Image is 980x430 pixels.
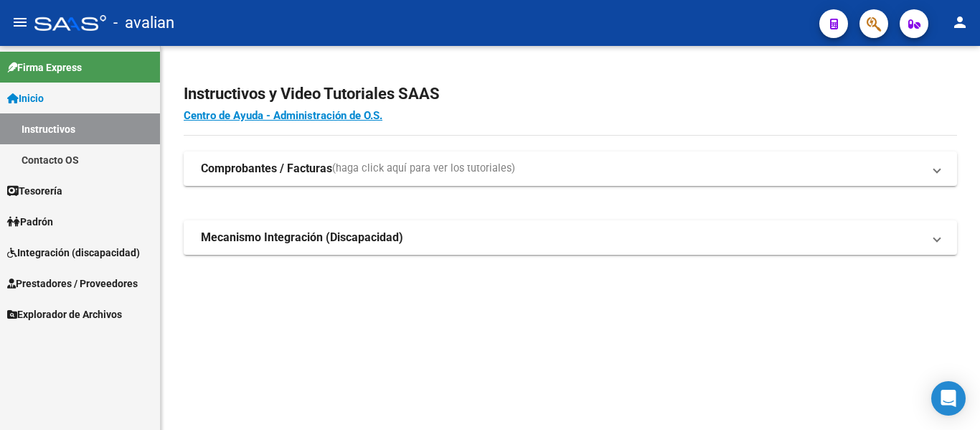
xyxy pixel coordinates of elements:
[184,151,957,186] mat-expansion-panel-header: Comprobantes / Facturas(haga click aquí para ver los tutoriales)
[7,276,138,291] span: Prestadores / Proveedores
[184,220,957,255] mat-expansion-panel-header: Mecanismo Integración (Discapacidad)
[11,14,29,31] mat-icon: menu
[931,381,966,416] div: Open Intercom Messenger
[332,161,515,177] span: (haga click aquí para ver los tutoriales)
[7,90,44,106] span: Inicio
[201,230,403,246] strong: Mecanismo Integración (Discapacidad)
[7,214,53,230] span: Padrón
[184,109,382,122] a: Centro de Ayuda - Administración de O.S.
[184,80,957,108] h2: Instructivos y Video Tutoriales SAAS
[7,183,62,199] span: Tesorería
[113,7,174,39] span: - avalian
[201,161,332,177] strong: Comprobantes / Facturas
[7,60,82,75] span: Firma Express
[7,307,122,322] span: Explorador de Archivos
[951,14,969,31] mat-icon: person
[7,245,140,261] span: Integración (discapacidad)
